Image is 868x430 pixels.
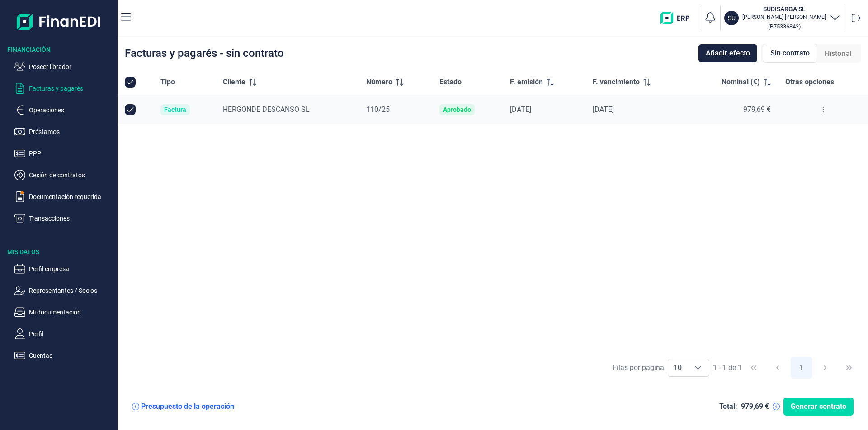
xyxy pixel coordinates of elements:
[728,14,736,23] p: SU
[443,106,471,113] div: Aprobado
[164,106,186,113] div: Factura
[14,61,114,72] button: Poseer librador
[687,359,709,376] div: Choose
[366,105,390,114] span: 110/25
[14,213,114,224] button: Transacciones
[29,148,114,159] p: PPP
[14,126,114,137] button: Préstamos
[722,77,760,88] span: Nominal (€)
[125,77,136,88] div: All items selected
[14,170,114,180] button: Cesión de contratos
[14,350,114,361] button: Cuentas
[706,48,750,59] span: Añadir efecto
[814,357,836,379] button: Next Page
[160,77,175,88] span: Tipo
[767,357,788,379] button: Previous Page
[593,105,681,114] div: [DATE]
[768,23,801,30] small: Copiar cif
[29,350,114,361] p: Cuentas
[825,48,852,59] span: Historial
[223,77,245,88] span: Cliente
[510,77,543,88] span: F. emisión
[770,48,810,59] span: Sin contrato
[742,5,826,14] h3: SUDISARGA SL
[29,285,114,296] p: Representantes / Socios
[14,285,114,296] button: Representantes / Socios
[17,7,101,36] img: Logo de aplicación
[29,170,114,180] p: Cesión de contratos
[743,105,771,114] span: 979,69 €
[713,364,742,371] span: 1 - 1 de 1
[817,45,859,63] div: Historial
[29,105,114,116] p: Operaciones
[14,328,114,339] button: Perfil
[742,14,826,21] p: [PERSON_NAME] [PERSON_NAME]
[783,398,854,416] button: Generar contrato
[29,191,114,202] p: Documentación requerida
[743,357,764,379] button: First Page
[510,105,578,114] div: [DATE]
[14,307,114,318] button: Mi documentación
[366,77,392,88] span: Número
[698,44,757,62] button: Añadir efecto
[838,357,860,379] button: Last Page
[223,105,310,114] span: HERGONDE DESCANSO SL
[14,83,114,94] button: Facturas y pagarés
[29,264,114,274] p: Perfil empresa
[29,328,114,339] p: Perfil
[14,191,114,202] button: Documentación requerida
[613,362,664,373] div: Filas por página
[660,12,696,24] img: erp
[719,402,737,411] div: Total:
[14,148,114,159] button: PPP
[29,126,114,137] p: Préstamos
[785,77,834,88] span: Otras opciones
[29,213,114,224] p: Transacciones
[763,44,817,63] div: Sin contrato
[724,5,840,32] button: SUSUDISARGA SL[PERSON_NAME] [PERSON_NAME](B75336842)
[14,105,114,116] button: Operaciones
[439,77,462,88] span: Estado
[29,83,114,94] p: Facturas y pagarés
[791,401,846,412] span: Generar contrato
[29,61,114,72] p: Poseer librador
[14,264,114,274] button: Perfil empresa
[791,357,812,379] button: Page 1
[29,307,114,318] p: Mi documentación
[668,359,687,376] span: 10
[125,48,284,59] div: Facturas y pagarés - sin contrato
[125,104,136,115] div: Row Unselected null
[593,77,640,88] span: F. vencimiento
[141,402,234,411] div: Presupuesto de la operación
[741,402,769,411] div: 979,69 €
